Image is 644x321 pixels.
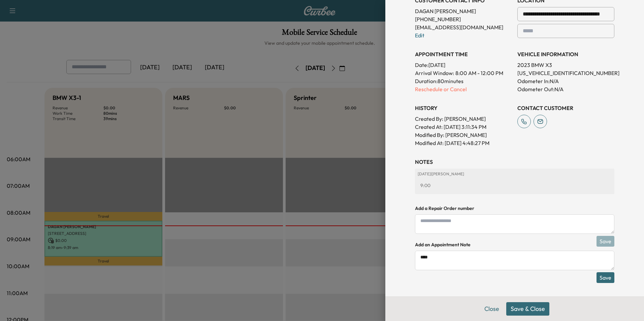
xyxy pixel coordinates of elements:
[415,123,512,131] p: Created At : [DATE] 3:11:34 PM
[415,69,512,77] p: Arrival Window:
[415,50,512,58] h3: APPOINTMENT TIME
[517,69,614,77] p: [US_VEHICLE_IDENTIFICATION_NUMBER]
[415,139,512,147] p: Modified At : [DATE] 4:48:27 PM
[415,205,614,212] h4: Add a Repair Order number
[415,32,424,39] a: Edit
[506,302,549,316] button: Save & Close
[415,158,614,166] h3: NOTES
[517,77,614,85] p: Odometer In: N/A
[480,302,504,316] button: Close
[418,171,612,177] p: [DATE] | [PERSON_NAME]
[415,77,512,85] p: Duration: 80 minutes
[415,115,512,123] p: Created By : [PERSON_NAME]
[415,7,512,15] p: DAGAN [PERSON_NAME]
[597,272,614,283] button: Save
[517,104,614,112] h3: CONTACT CUSTOMER
[415,15,512,23] p: [PHONE_NUMBER]
[415,23,512,31] p: [EMAIL_ADDRESS][DOMAIN_NAME]
[517,61,614,69] p: 2023 BMW X3
[517,50,614,58] h3: VEHICLE INFORMATION
[415,241,614,248] h4: Add an Appointment Note
[517,85,614,93] p: Odometer Out: N/A
[455,69,503,77] span: 8:00 AM - 12:00 PM
[415,61,512,69] p: Date: [DATE]
[415,104,512,112] h3: History
[415,131,512,139] p: Modified By : [PERSON_NAME]
[418,179,612,191] div: 9:00
[415,85,512,93] p: Reschedule or Cancel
